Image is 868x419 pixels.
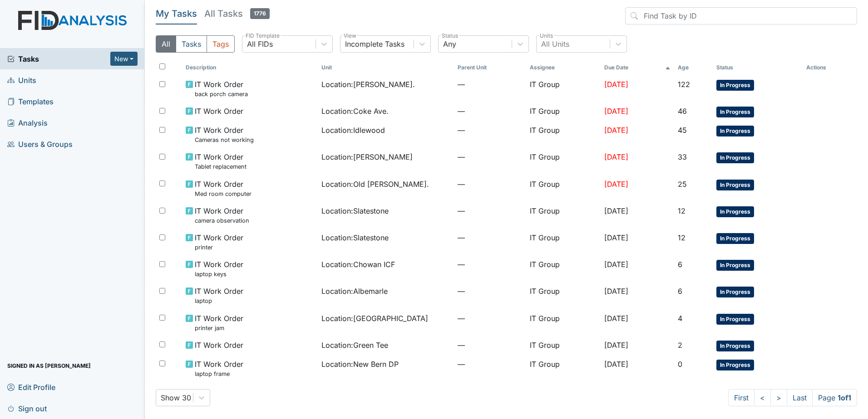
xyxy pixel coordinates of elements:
div: Type filter [156,35,235,53]
span: Location : [PERSON_NAME]. [321,79,415,90]
td: IT Group [526,148,601,175]
span: Location : Albemarle [321,286,388,297]
span: IT Work Order [195,106,243,117]
span: Location : [GEOGRAPHIC_DATA] [321,313,428,324]
span: Users & Groups [7,137,73,151]
span: — [458,179,523,190]
span: IT Work Order printer [195,232,243,252]
span: [DATE] [604,314,628,323]
span: Templates [7,94,54,108]
span: 12 [678,206,686,215]
div: Any [443,39,456,49]
span: 1776 [250,8,270,19]
span: Location : Green Tee [321,340,388,351]
td: IT Group [526,355,601,382]
span: [DATE] [604,206,628,215]
span: [DATE] [604,126,628,135]
span: IT Work Order Cameras not working [195,125,254,144]
span: 33 [678,152,687,161]
a: > [770,389,787,406]
td: IT Group [526,121,601,148]
small: back porch camera [195,90,248,98]
span: In Progress [716,287,754,297]
span: — [458,106,523,117]
span: In Progress [716,180,754,190]
td: IT Group [526,75,601,102]
th: Toggle SortBy [713,60,803,75]
span: [DATE] [604,287,628,296]
td: IT Group [526,336,601,355]
h5: All Tasks [204,7,270,20]
small: Cameras not working [195,136,254,144]
span: 6 [678,260,682,269]
span: In Progress [716,206,754,217]
td: IT Group [526,309,601,336]
span: — [458,313,523,324]
input: Find Task by ID [625,7,857,24]
span: — [458,259,523,270]
span: 122 [678,80,690,89]
span: Signed in as [PERSON_NAME] [7,359,91,373]
span: IT Work Order printer jam [195,313,243,332]
nav: task-pagination [728,389,857,406]
span: Location : New Bern DP [321,359,399,370]
span: [DATE] [604,260,628,269]
button: All [156,35,176,53]
span: Units [7,73,36,87]
td: IT Group [526,102,601,121]
th: Toggle SortBy [601,60,674,75]
span: — [458,340,523,351]
span: — [458,232,523,243]
span: [DATE] [604,107,628,116]
a: < [754,389,771,406]
th: Toggle SortBy [182,60,318,75]
h5: My Tasks [156,7,197,20]
small: laptop [195,297,243,305]
span: In Progress [716,126,754,136]
td: IT Group [526,229,601,255]
span: Analysis [7,116,48,130]
th: Toggle SortBy [454,60,527,75]
span: IT Work Order laptop [195,286,243,305]
small: camera observation [195,216,249,225]
div: All Units [541,39,569,49]
span: [DATE] [604,180,628,189]
strong: 1 of 1 [838,393,851,402]
span: [DATE] [604,360,628,369]
th: Assignee [526,60,601,75]
td: IT Group [526,175,601,202]
a: First [728,389,755,406]
span: — [458,151,523,162]
td: IT Group [526,202,601,229]
span: [DATE] [604,233,628,242]
span: Location : Idlewood [321,125,385,136]
div: Show 30 [161,392,191,403]
span: IT Work Order laptop keys [195,259,243,278]
span: IT Work Order [195,340,243,351]
span: In Progress [716,152,754,163]
span: In Progress [716,341,754,351]
small: Med room computer [195,190,252,198]
a: Last [787,389,813,406]
span: [DATE] [604,152,628,161]
div: All FIDs [247,39,273,49]
span: IT Work Order Med room computer [195,179,252,198]
td: IT Group [526,282,601,309]
span: Sign out [7,401,47,415]
th: Actions [803,60,848,75]
th: Toggle SortBy [318,60,454,75]
span: IT Work Order back porch camera [195,79,248,98]
div: Incomplete Tasks [345,39,404,49]
small: Tablet replacement [195,162,247,171]
span: — [458,125,523,136]
small: printer [195,243,243,252]
span: Location : Chowan ICF [321,259,395,270]
span: IT Work Order laptop frame [195,359,243,378]
span: 25 [678,180,687,189]
button: New [110,52,138,66]
span: Location : Slatestone [321,205,389,216]
span: 6 [678,287,682,296]
span: Tasks [7,54,110,64]
small: laptop frame [195,370,243,378]
button: Tasks [176,35,207,53]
